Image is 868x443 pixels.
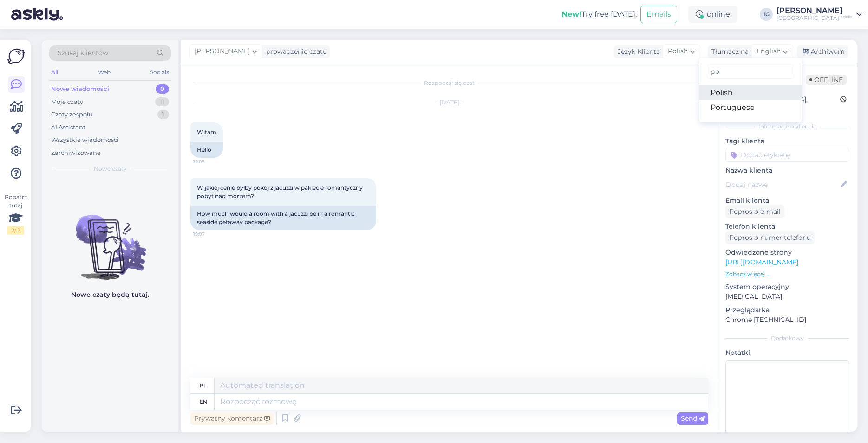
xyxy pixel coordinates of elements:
[640,6,677,23] button: Emails
[725,292,849,302] p: [MEDICAL_DATA]
[725,348,849,358] p: Notatki
[725,205,784,218] div: Poproś o e-mail
[561,10,581,19] b: New!
[681,414,705,423] span: Send
[699,100,802,115] a: Portuguese
[7,193,24,235] div: Popatrz tutaj
[806,75,847,85] span: Offline
[7,47,25,65] img: Askly Logo
[155,97,169,107] div: 11
[725,196,849,205] p: Email klienta
[156,84,169,94] div: 0
[197,184,364,199] span: W jakiej cenie byłby pokój z jacuzzi w pakiecie romantyczny pobyt nad morzem?
[190,142,223,158] div: Hello
[195,46,250,57] span: [PERSON_NAME]
[725,122,849,131] div: Informacje o kliencie
[797,45,848,58] div: Archiwum
[725,231,815,244] div: Poproś o numer telefonu
[193,231,228,238] span: 19:07
[707,64,794,79] input: Wpisz do filtrowania...
[51,97,83,107] div: Moje czaty
[725,148,849,162] input: Dodać etykietę
[725,136,849,146] p: Tagi klienta
[668,46,688,57] span: Polish
[725,315,849,325] p: Chrome [TECHNICAL_ID]
[725,248,849,257] p: Odwiedzone strony
[193,158,228,165] span: 19:05
[688,6,737,23] div: online
[725,305,849,315] p: Przeglądarka
[777,7,852,14] div: [PERSON_NAME]
[725,282,849,292] p: System operacyjny
[561,9,637,20] div: Try free [DATE]:
[49,66,60,78] div: All
[777,7,862,22] a: [PERSON_NAME][GEOGRAPHIC_DATA] *****
[725,270,849,278] p: Zobacz więcej ...
[760,8,773,21] div: IG
[190,412,274,425] div: Prywatny komentarz
[725,334,849,342] div: Dodatkowy
[190,79,708,87] div: Rozpoczął się czat
[51,110,93,119] div: Czaty zespołu
[725,222,849,231] p: Telefon klienta
[190,98,708,107] div: [DATE]
[200,394,207,410] div: en
[708,47,749,57] div: Tłumacz na
[699,85,802,100] a: Polish
[614,47,660,57] div: Język Klienta
[51,135,119,145] div: Wszystkie wiadomości
[157,110,169,119] div: 1
[190,206,376,230] div: How much would a room with a jacuzzi be in a romantic seaside getaway package?
[58,48,108,58] span: Szukaj klientów
[200,378,207,393] div: pl
[51,123,85,132] div: AI Assistant
[51,84,109,94] div: Nowe wiadomości
[725,166,849,175] p: Nazwa klienta
[726,180,839,190] input: Dodaj nazwę
[51,148,101,158] div: Zarchiwizowane
[148,66,171,78] div: Socials
[757,46,781,57] span: English
[262,47,327,57] div: prowadzenie czatu
[42,198,178,282] img: No chats
[197,128,216,135] span: Witam
[725,258,798,266] a: [URL][DOMAIN_NAME]
[96,66,112,78] div: Web
[7,226,24,235] div: 2 / 3
[71,290,149,300] p: Nowe czaty będą tutaj.
[94,165,127,173] span: Nowe czaty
